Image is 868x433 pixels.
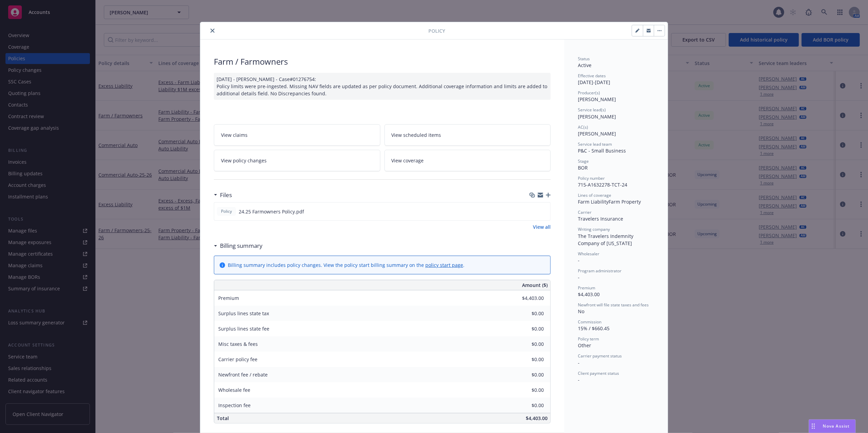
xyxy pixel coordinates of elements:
[425,262,463,268] a: policy start page
[214,191,232,199] div: Files
[578,268,621,274] span: Program administrator
[208,27,217,35] button: close
[218,356,257,363] span: Carrier policy fee
[578,192,611,198] span: Lines of coverage
[504,293,548,303] input: 0.00
[578,308,584,315] span: No
[578,325,610,332] span: 15% / $660.45
[578,215,623,222] span: Travelers Insurance
[578,353,622,359] span: Carrier payment status
[578,342,591,349] span: Other
[578,158,589,164] span: Stage
[578,73,654,86] div: [DATE] - [DATE]
[578,73,606,79] span: Effective dates
[578,209,591,215] span: Carrier
[578,370,619,376] span: Client payment status
[392,157,424,164] span: View coverage
[504,385,548,395] input: 0.00
[218,371,268,378] span: Newfront fee / rebate
[221,157,267,164] span: View policy changes
[217,415,229,421] span: Total
[541,208,548,215] button: preview file
[578,107,606,113] span: Service lead(s)
[578,62,591,68] span: Active
[809,420,818,433] div: Drag to move
[578,113,616,120] span: [PERSON_NAME]
[239,208,304,215] span: 24.25 Farmowners Policy.pdf
[578,359,580,366] span: -
[609,198,641,205] span: Farm Property
[214,150,380,171] a: View policy changes
[220,191,232,199] h3: Files
[504,324,548,334] input: 0.00
[218,387,250,393] span: Wholesale fee
[578,181,627,188] span: 715-A1632278-TCT-24
[504,400,548,411] input: 0.00
[504,308,548,319] input: 0.00
[578,257,580,263] span: -
[578,90,600,96] span: Producer(s)
[220,241,263,250] h3: Billing summary
[533,223,551,230] a: View all
[578,319,601,325] span: Commission
[531,208,536,215] button: download file
[578,96,616,102] span: [PERSON_NAME]
[526,415,548,421] span: $4,403.00
[578,226,610,232] span: Writing company
[578,302,649,308] span: Newfront will file state taxes and fees
[218,310,269,317] span: Surplus lines state tax
[578,251,599,257] span: Wholesaler
[578,376,580,383] span: -
[218,402,251,408] span: Inspection fee
[384,124,551,146] a: View scheduled items
[220,208,233,214] span: Policy
[214,56,551,67] div: Farm / Farmowners
[578,233,635,246] span: The Travelers Indemnity Company of [US_STATE]
[384,150,551,171] a: View coverage
[214,124,380,146] a: View claims
[809,419,856,433] button: Nova Assist
[578,291,600,298] span: $4,403.00
[578,285,595,291] span: Premium
[504,370,548,380] input: 0.00
[392,131,441,139] span: View scheduled items
[578,130,616,137] span: [PERSON_NAME]
[218,325,269,332] span: Surplus lines state fee
[428,27,445,34] span: Policy
[578,56,590,62] span: Status
[218,295,239,301] span: Premium
[504,354,548,365] input: 0.00
[823,423,850,429] span: Nova Assist
[504,339,548,349] input: 0.00
[578,198,609,205] span: Farm Liability
[578,274,580,280] span: -
[578,336,599,342] span: Policy term
[214,73,551,100] div: [DATE] - [PERSON_NAME] - Case#01276754: Policy limits were pre-ingested. Missing NAV fields are u...
[578,147,626,154] span: P&C - Small Business
[522,282,548,289] span: Amount ($)
[221,131,248,139] span: View claims
[578,175,605,181] span: Policy number
[228,261,464,269] div: Billing summary includes policy changes. View the policy start billing summary on the .
[214,241,263,250] div: Billing summary
[218,341,258,347] span: Misc taxes & fees
[578,141,612,147] span: Service lead team
[578,124,588,130] span: AC(s)
[578,164,588,171] span: BOR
